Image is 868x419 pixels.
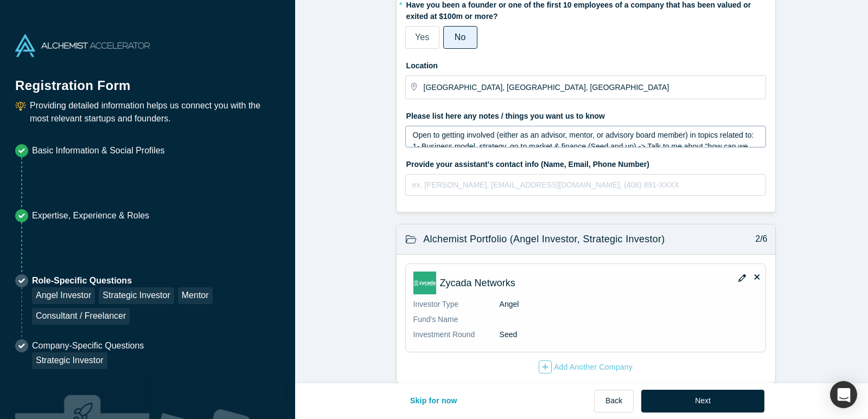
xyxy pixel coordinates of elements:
span: No [455,33,465,42]
p: Fund's Name [413,314,500,325]
span: Open to getting involved (either as an advisor, mentor, or advisory board member) in topics relat... [413,131,754,139]
p: Seed [500,329,586,340]
p: Angel [500,299,586,310]
div: Mentor [178,287,213,304]
p: Providing detailed information helps us connect you with the most relevant startups and founders. [30,99,280,125]
p: Investor Type [413,299,500,310]
div: Angel Investor [32,287,95,304]
div: rdw-wrapper [405,126,767,147]
button: Add Another Company [538,360,633,374]
label: Please list here any notes / things you want us to know [405,107,767,122]
p: Basic Information & Social Profiles [32,144,165,157]
p: 2/6 [750,233,768,246]
div: Add Another Company [539,360,633,373]
div: rdw-editor [413,178,759,199]
p: Zycada Networks [440,272,515,294]
input: Enter a location [424,76,765,99]
p: Expertise, Experience & Roles [32,209,149,222]
button: Skip for now [399,390,469,412]
img: Alchemist Accelerator Logo [15,34,150,57]
label: Provide your assistant's contact info (Name, Email, Phone Number) [405,155,767,170]
div: Strategic Investor [99,287,174,304]
p: Role-Specific Questions [32,274,280,287]
button: Next [641,390,764,412]
div: Strategic Investor [32,352,107,369]
div: rdw-wrapper [405,174,767,196]
h1: Registration Form [15,65,280,95]
span: Yes [415,33,429,42]
button: Back [594,390,634,412]
span: 1- Business model, strategy, go to market & finance (Seed and up) -> Talk to me about "how can we... [413,142,750,162]
span: (Angel Investor, Strategic Investor) [510,234,665,244]
img: Zycada Networks logo [413,272,436,294]
p: Investment Round [413,329,500,340]
h3: Alchemist Portfolio [423,232,665,247]
p: Company-Specific Questions [32,339,144,352]
label: Location [405,56,767,72]
div: rdw-editor [413,130,759,151]
div: Consultant / Freelancer [32,308,130,325]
